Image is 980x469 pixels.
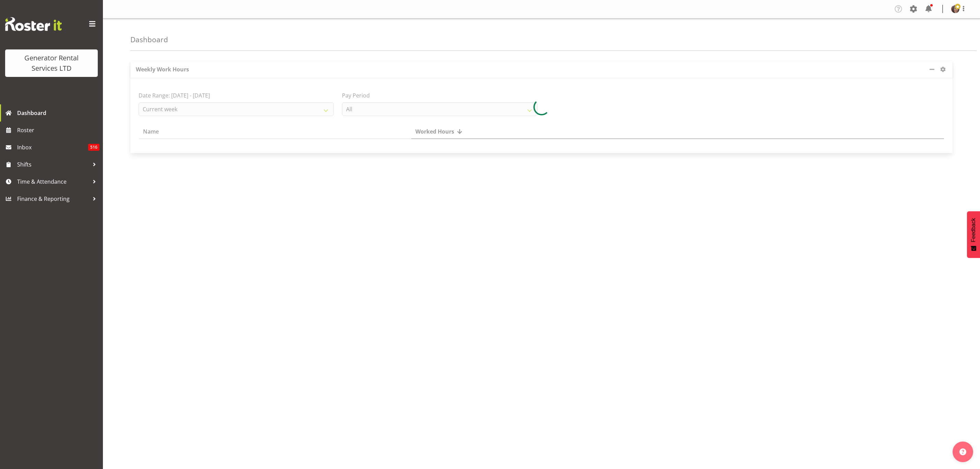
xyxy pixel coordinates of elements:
[951,5,959,13] img: katherine-lothianc04ae7ec56208e078627d80ad3866cf0.png
[130,36,168,44] h4: Dashboard
[5,17,62,31] img: Rosterit website logo
[88,144,99,151] span: 516
[17,142,88,152] span: Inbox
[967,211,980,258] button: Feedback - Show survey
[17,108,99,118] span: Dashboard
[970,218,977,242] span: Feedback
[17,176,89,187] span: Time & Attendance
[12,53,91,73] div: Generator Rental Services LTD
[959,448,966,455] img: help-xxl-2.png
[17,159,89,170] span: Shifts
[17,125,99,135] span: Roster
[17,194,89,204] span: Finance & Reporting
